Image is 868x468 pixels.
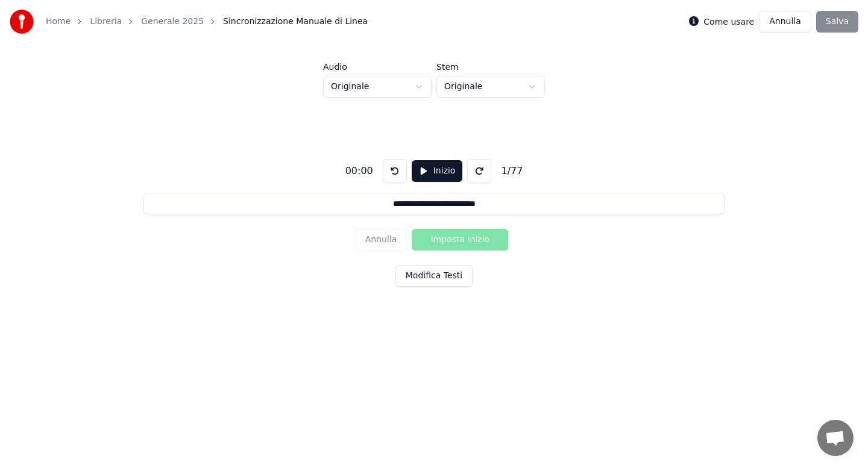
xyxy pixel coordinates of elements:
a: Generale 2025 [141,16,204,28]
button: Modifica Testi [395,265,473,287]
span: Sincronizzazione Manuale di Linea [223,16,368,28]
a: Libreria [90,16,122,28]
label: Audio [323,63,432,71]
div: 1 / 77 [496,164,527,178]
button: Annulla [759,11,811,33]
label: Come usare [703,17,754,26]
a: Home [46,16,71,28]
img: youka [10,10,34,34]
button: Inizio [412,160,463,182]
nav: breadcrumb [46,16,368,28]
label: Stem [436,63,545,71]
div: Aprire la chat [817,420,854,456]
div: 00:00 [341,164,378,178]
